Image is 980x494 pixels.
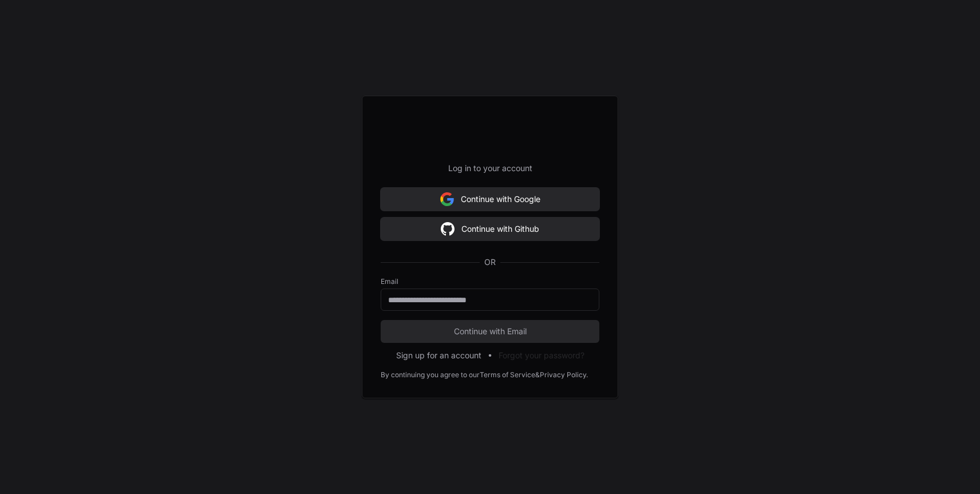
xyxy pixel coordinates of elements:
[535,370,540,380] div: &
[480,256,500,268] span: OR
[540,370,588,380] a: Privacy Policy.
[381,370,480,380] div: By continuing you agree to our
[480,370,535,380] a: Terms of Service
[441,218,455,240] img: Sign in with google
[381,218,599,240] button: Continue with Github
[440,188,454,211] img: Sign in with google
[381,320,599,343] button: Continue with Email
[381,163,599,174] p: Log in to your account
[381,277,599,286] label: Email
[381,188,599,211] button: Continue with Google
[499,350,584,361] button: Forgot your password?
[381,326,599,337] span: Continue with Email
[396,350,481,361] button: Sign up for an account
